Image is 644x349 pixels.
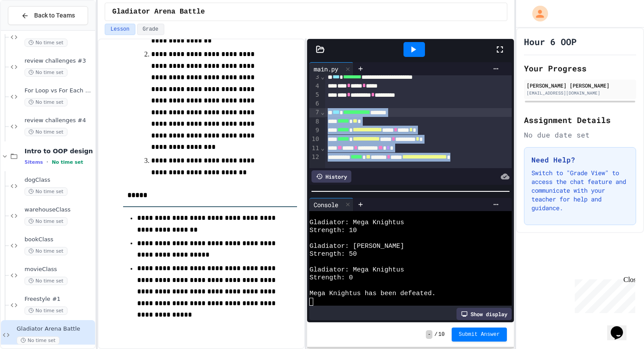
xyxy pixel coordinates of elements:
[527,81,633,89] div: [PERSON_NAME] [PERSON_NAME]
[309,99,320,108] div: 6
[309,117,320,126] div: 8
[320,145,325,152] span: Fold line
[105,24,135,35] button: Lesson
[531,155,629,165] h3: Need Help?
[309,243,404,250] span: Gladiator: [PERSON_NAME]
[309,200,343,209] div: Console
[46,159,48,166] span: •
[309,62,354,75] div: main.py
[311,170,351,183] div: History
[25,68,67,77] span: No time set
[309,73,320,81] div: 3
[459,331,500,338] span: Submit Answer
[25,128,67,136] span: No time set
[309,135,320,144] div: 10
[25,206,93,214] span: warehouseClass
[524,114,636,126] h2: Assignment Details
[531,169,629,212] p: Switch to "Grade View" to access the chat feature and communicate with your teacher for help and ...
[25,57,93,65] span: review challenges #3
[25,247,67,255] span: No time set
[17,336,60,345] span: No time set
[25,147,93,155] span: Intro to OOP design
[25,176,93,184] span: dogClass
[527,90,633,96] div: [EMAIL_ADDRESS][DOMAIN_NAME]
[309,198,354,211] div: Console
[112,7,205,17] span: Gladiator Arena Battle
[309,144,320,153] div: 11
[452,328,507,342] button: Submit Answer
[524,62,636,74] h2: Your Progress
[524,130,636,140] div: No due date set
[607,314,635,340] iframe: chat widget
[309,266,404,274] span: Gladiator: Mega Knightus
[25,236,93,243] span: bookClass
[309,64,343,74] div: main.py
[25,307,67,315] span: No time set
[309,274,353,282] span: Strength: 0
[309,153,320,171] div: 12
[25,39,67,47] span: No time set
[25,217,67,226] span: No time set
[309,250,357,258] span: Strength: 50
[524,35,577,48] h1: Hour 6 OOP
[309,290,435,298] span: Mega Knightus has been defeated.
[434,331,437,338] span: /
[25,296,93,303] span: Freestyle #1
[426,330,432,339] span: -
[52,159,83,165] span: No time set
[309,91,320,99] div: 5
[571,276,635,313] iframe: chat widget
[25,266,93,273] span: movieClass
[320,109,325,116] span: Fold line
[320,73,325,80] span: Fold line
[25,87,93,95] span: For Loop vs For Each Loop
[25,159,43,165] span: 5 items
[34,11,75,20] span: Back to Teams
[25,187,67,196] span: No time set
[4,4,60,56] div: Chat with us now!Close
[17,325,93,333] span: Gladiator Arena Battle
[309,227,357,235] span: Strength: 10
[439,331,445,338] span: 10
[309,219,404,227] span: Gladiator: Mega Knightus
[25,277,67,285] span: No time set
[309,108,320,117] div: 7
[523,4,550,24] div: My Account
[309,82,320,91] div: 4
[456,308,512,320] div: Show display
[8,6,88,25] button: Back to Teams
[25,117,93,124] span: review challenges #4
[25,98,67,106] span: No time set
[309,126,320,135] div: 9
[137,24,164,35] button: Grade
